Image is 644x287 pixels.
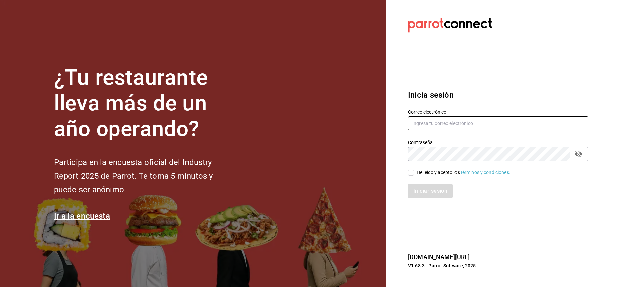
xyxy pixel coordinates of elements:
label: Contraseña [408,140,588,145]
a: Ir a la encuesta [54,211,110,221]
a: [DOMAIN_NAME][URL] [408,253,470,261]
label: Correo electrónico [408,109,588,114]
p: V1.68.3 - Parrot Software, 2025. [408,262,588,269]
a: Términos y condiciones. [460,170,511,175]
input: Ingresa tu correo electrónico [408,116,588,130]
h3: Inicia sesión [408,89,588,101]
button: passwordField [573,148,584,160]
h1: ¿Tu restaurante lleva más de un año operando? [54,65,235,142]
h2: Participa en la encuesta oficial del Industry Report 2025 de Parrot. Te toma 5 minutos y puede se... [54,156,235,196]
div: He leído y acepto los [417,169,511,176]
